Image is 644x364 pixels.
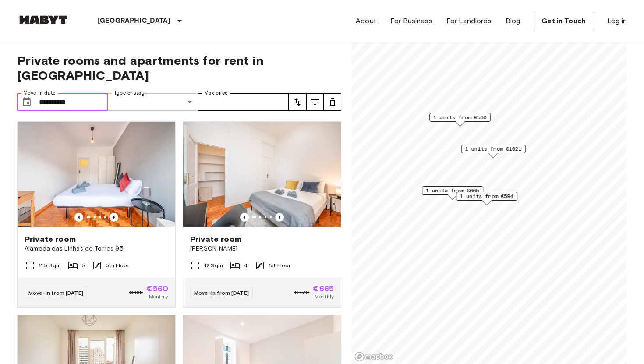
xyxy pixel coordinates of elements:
a: Marketing picture of unit PT-17-015-001-002Previous imagePrevious imagePrivate room[PERSON_NAME]1... [183,121,341,308]
button: Previous image [240,213,249,222]
span: [PERSON_NAME] [190,244,334,253]
span: Alameda das Linhas de Torres 95 [25,244,168,253]
button: tune [289,93,306,111]
span: Private room [25,234,76,244]
span: 5 [82,262,85,269]
span: 5th Floor [106,262,129,269]
div: Map marker [429,113,491,127]
a: Marketing picture of unit PT-17-005-010-02HPrevious imagePrevious imagePrivate roomAlameda das Li... [17,121,176,308]
span: 4 [244,262,248,269]
span: €770 [294,289,310,297]
div: Map marker [456,192,517,205]
img: Marketing picture of unit PT-17-005-010-02H [18,122,175,227]
button: Previous image [275,213,284,222]
a: For Landlords [446,16,492,26]
button: Choose date, selected date is 4 Nov 2025 [18,93,35,111]
button: tune [306,93,324,111]
span: 11.5 Sqm [39,262,61,269]
span: Move-in from [DATE] [194,290,249,296]
a: Mapbox logo [354,352,393,362]
a: Log in [607,16,627,26]
span: €560 [146,285,168,293]
span: 1st Floor [269,262,290,269]
span: Private rooms and apartments for rent in [GEOGRAPHIC_DATA] [17,53,341,83]
label: Type of stay [114,89,145,97]
span: 12 Sqm [204,262,223,269]
span: Private room [190,234,241,244]
span: 1 units from €560 [433,113,487,121]
a: Get in Touch [534,12,593,30]
button: Previous image [110,213,118,222]
a: About [356,16,376,26]
img: Habyt [17,15,70,24]
a: For Business [390,16,432,26]
span: 1 units from €1021 [465,145,522,153]
span: 1 units from €665 [426,187,479,194]
a: Blog [506,16,520,26]
div: Map marker [422,186,483,200]
button: tune [324,93,341,111]
span: Monthly [149,293,168,300]
label: Move-in date [23,89,56,97]
span: 1 units from €594 [460,192,513,200]
p: [GEOGRAPHIC_DATA] [98,16,171,26]
span: Monthly [315,293,334,300]
img: Marketing picture of unit PT-17-015-001-002 [183,122,341,227]
div: Map marker [461,145,526,158]
span: Move-in from [DATE] [28,290,83,296]
label: Max price [204,89,228,97]
span: €665 [313,285,334,293]
span: €633 [129,289,143,297]
button: Previous image [74,213,83,222]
